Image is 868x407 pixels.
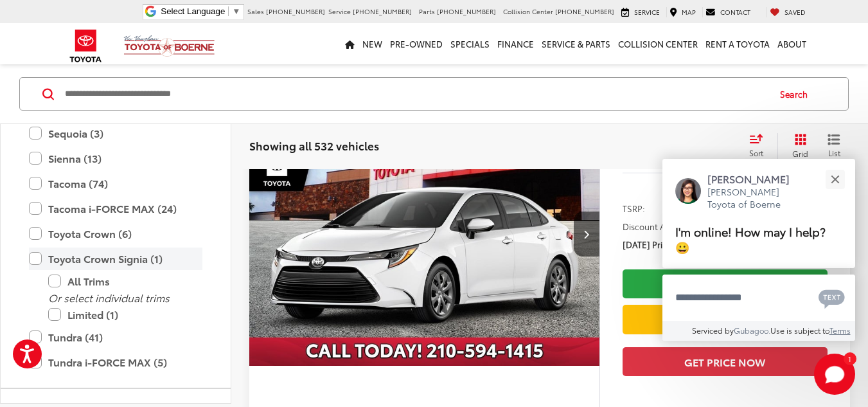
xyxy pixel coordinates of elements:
[623,305,828,334] a: Value Your Trade
[784,7,806,17] span: Saved
[29,122,202,145] label: Sequoia (3)
[228,6,229,16] span: ​
[720,7,750,17] span: Contact
[386,23,447,64] a: Pre-Owned
[503,6,553,16] span: Collision Center
[29,351,202,374] label: Tundra i-FORCE MAX (5)
[662,159,855,341] div: Close[PERSON_NAME][PERSON_NAME] Toyota of BoerneI'm online! How may I help? 😀Type your messageCha...
[623,202,645,215] span: TSRP:
[249,102,601,365] div: 2025 Toyota Corolla LE 0
[749,147,763,158] span: Sort
[702,7,754,17] a: Contact
[161,6,240,16] a: Select Language​
[437,6,496,16] span: [PHONE_NUMBER]
[766,7,809,17] a: My Saved Vehicles
[29,172,202,195] label: Tacoma (74)
[623,238,674,251] span: [DATE] Price:
[353,6,412,16] span: [PHONE_NUMBER]
[819,288,845,309] svg: Text
[161,6,225,16] span: Select Language
[743,133,777,159] button: Select sort value
[447,23,493,64] a: Specials
[682,7,696,17] span: Map
[702,23,774,64] a: Rent a Toyota
[675,222,826,255] span: I'm online! How may I help? 😀
[574,212,599,257] button: Next image
[666,7,699,17] a: Map
[734,325,770,336] a: Gubagoo.
[770,325,829,336] span: Use is subject to
[29,147,202,170] label: Sienna (13)
[614,23,702,64] a: Collision Center
[814,354,855,395] svg: Start Chat
[341,23,359,64] a: Home
[249,102,601,366] img: 2025 Toyota Corolla LE
[768,78,826,110] button: Search
[538,23,614,64] a: Service & Parts: Opens in a new tab
[493,23,538,64] a: Finance
[777,133,818,159] button: Grid View
[829,325,851,336] a: Terms
[555,6,614,16] span: [PHONE_NUMBER]
[232,6,240,16] span: ▼
[29,222,202,245] label: Toyota Crown (6)
[662,275,855,321] textarea: Type your message
[707,172,802,186] p: [PERSON_NAME]
[792,148,808,159] span: Grid
[848,356,851,361] span: 1
[623,220,695,233] span: Discount Amount:
[692,325,734,336] span: Serviced by
[707,186,802,211] p: [PERSON_NAME] Toyota of Boerne
[48,303,202,325] label: Limited (1)
[828,147,840,158] span: List
[818,133,850,159] button: List View
[123,35,215,57] img: Vic Vaughan Toyota of Boerne
[634,7,660,17] span: Service
[249,138,379,153] span: Showing all 532 vehicles
[623,269,828,298] a: Check Availability
[247,6,264,16] span: Sales
[815,283,849,312] button: Chat with SMS
[266,6,325,16] span: [PHONE_NUMBER]
[419,6,435,16] span: Parts
[618,7,663,17] a: Service
[249,102,601,365] a: 2025 Toyota Corolla LE2025 Toyota Corolla LE2025 Toyota Corolla LE2025 Toyota Corolla LE
[29,326,202,348] label: Tundra (41)
[328,6,351,16] span: Service
[64,78,768,109] input: Search by Make, Model, or Keyword
[29,248,202,270] label: Toyota Crown Signia (1)
[48,290,170,305] i: Or select individual trims
[29,197,202,220] label: Tacoma i-FORCE MAX (24)
[48,270,202,293] label: All Trims
[359,23,386,64] a: New
[774,23,810,64] a: About
[814,354,855,395] button: Toggle Chat Window
[821,165,849,193] button: Close
[623,347,828,376] button: Get Price Now
[62,25,110,67] img: Toyota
